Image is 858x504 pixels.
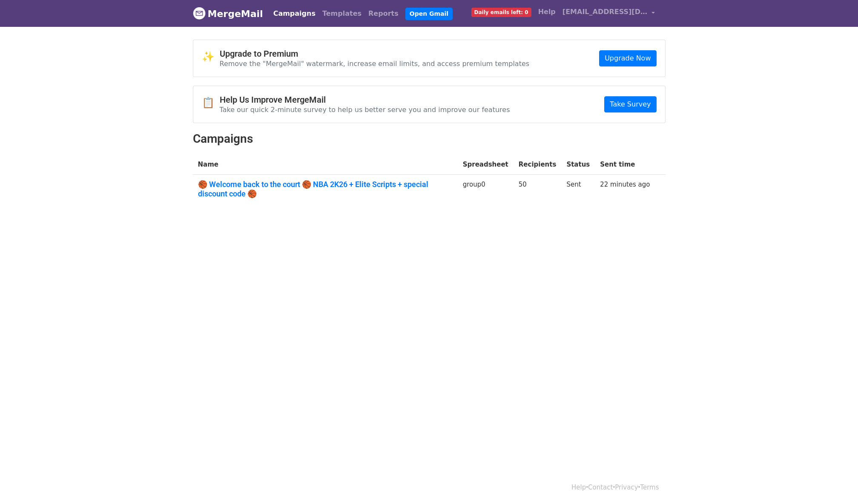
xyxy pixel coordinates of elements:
h4: Upgrade to Premium [220,49,530,59]
span: 📋 [202,97,220,109]
td: 50 [514,175,562,207]
a: Open Gmail [405,8,453,20]
span: ✨ [202,51,220,63]
a: Terms [640,484,659,491]
a: 🏀 Welcome back to the court 🏀 NBA 2K26 + Elite Scripts + special discount code 🏀 [198,180,453,198]
img: MergeMail logo [193,7,206,20]
a: Take Survey [604,96,656,112]
a: 22 minutes ago [600,181,650,188]
a: Templates [319,5,365,22]
a: Reports [365,5,402,22]
th: Name [193,155,458,175]
p: Remove the "MergeMail" watermark, increase email limits, and access premium templates [220,59,530,68]
td: group0 [458,175,514,207]
h4: Help Us Improve MergeMail [220,95,510,105]
a: [EMAIL_ADDRESS][DOMAIN_NAME] [559,3,659,23]
th: Spreadsheet [458,155,514,175]
span: [EMAIL_ADDRESS][DOMAIN_NAME] [562,7,648,17]
th: Sent time [595,155,655,175]
p: Take our quick 2-minute survey to help us better serve you and improve our features [220,105,510,114]
a: Upgrade Now [599,50,656,66]
a: Campaigns [270,5,319,22]
th: Status [561,155,595,175]
a: Privacy [615,484,638,491]
a: Daily emails left: 0 [468,3,535,20]
a: Contact [588,484,613,491]
a: MergeMail [193,5,263,23]
span: Daily emails left: 0 [471,8,531,17]
a: Help [535,3,559,20]
h2: Campaigns [193,132,666,146]
td: Sent [561,175,595,207]
a: Help [571,484,586,491]
th: Recipients [514,155,562,175]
